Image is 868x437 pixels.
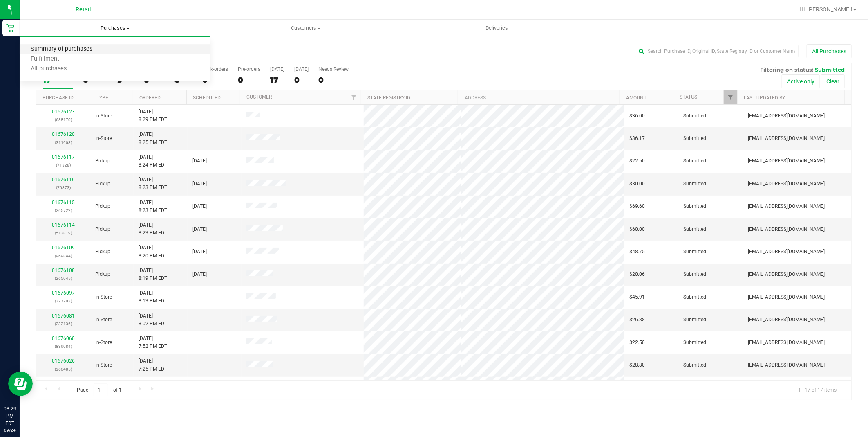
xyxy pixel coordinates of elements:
[815,66,845,73] span: Submitted
[52,154,75,160] a: 01676117
[724,90,737,104] a: Filter
[629,180,645,188] span: $30.00
[95,293,112,301] span: In-Store
[782,74,820,88] button: Active only
[680,94,697,100] a: Status
[474,25,519,32] span: Deliveries
[52,131,75,137] a: 01676120
[95,361,112,369] span: In-Store
[20,25,210,32] span: Purchases
[807,44,852,58] button: All Purchases
[94,384,108,396] input: 1
[52,336,75,341] a: 01676060
[76,6,91,13] span: Retail
[748,203,825,210] span: [EMAIL_ADDRESS][DOMAIN_NAME]
[52,109,75,115] a: 01676123
[294,66,309,72] div: [DATE]
[683,135,706,142] span: Submitted
[41,365,85,373] p: (360485)
[629,270,645,278] span: $20.06
[821,74,845,88] button: Clear
[635,45,799,57] input: Search Purchase ID, Original ID, State Registry ID or Customer Name...
[192,203,207,210] span: [DATE]
[629,112,645,120] span: $36.00
[683,316,706,324] span: Submitted
[52,268,75,273] a: 01676108
[52,290,75,296] a: 01676097
[95,203,110,210] span: Pickup
[52,358,75,364] a: 01676026
[744,95,785,101] a: Last Updated By
[629,339,645,347] span: $22.50
[629,293,645,301] span: $45.91
[41,275,85,282] p: (265045)
[748,157,825,165] span: [EMAIL_ADDRESS][DOMAIN_NAME]
[52,177,75,182] a: 01676116
[20,20,210,37] a: Purchases Summary of purchases Fulfillment All purchases
[43,95,74,101] a: Purchase ID
[629,203,645,210] span: $69.60
[238,75,260,85] div: 0
[192,180,207,188] span: [DATE]
[41,297,85,305] p: (327202)
[41,342,85,350] p: (839084)
[211,25,401,32] span: Customers
[799,6,852,13] span: Hi, [PERSON_NAME]!
[760,66,813,73] span: Filtering on status:
[683,180,706,188] span: Submitted
[139,95,161,101] a: Ordered
[683,270,706,278] span: Submitted
[683,203,706,210] span: Submitted
[246,94,272,100] a: Customer
[210,20,401,37] a: Customers
[748,248,825,256] span: [EMAIL_ADDRESS][DOMAIN_NAME]
[270,75,284,85] div: 17
[95,270,110,278] span: Pickup
[95,316,112,324] span: In-Store
[95,157,110,165] span: Pickup
[458,90,619,105] th: Address
[318,66,349,72] div: Needs Review
[748,270,825,278] span: [EMAIL_ADDRESS][DOMAIN_NAME]
[683,225,706,233] span: Submitted
[139,312,167,328] span: [DATE] 8:02 PM EDT
[748,112,825,120] span: [EMAIL_ADDRESS][DOMAIN_NAME]
[8,372,33,396] iframe: Resource center
[139,289,167,305] span: [DATE] 8:13 PM EDT
[139,221,167,237] span: [DATE] 8:23 PM EDT
[139,153,167,169] span: [DATE] 8:24 PM EDT
[629,157,645,165] span: $22.50
[20,65,78,72] span: All purchases
[96,95,108,101] a: Type
[41,161,85,169] p: (71328)
[95,248,110,256] span: Pickup
[41,116,85,124] p: (688170)
[41,207,85,214] p: (265722)
[683,293,706,301] span: Submitted
[52,313,75,319] a: 01676081
[95,339,112,347] span: In-Store
[52,200,75,205] a: 01676115
[192,270,207,278] span: [DATE]
[748,293,825,301] span: [EMAIL_ADDRESS][DOMAIN_NAME]
[629,135,645,142] span: $36.17
[41,139,85,146] p: (311903)
[748,180,825,188] span: [EMAIL_ADDRESS][DOMAIN_NAME]
[193,95,221,101] a: Scheduled
[683,157,706,165] span: Submitted
[792,384,843,396] span: 1 - 17 of 17 items
[139,335,167,350] span: [DATE] 7:52 PM EDT
[683,248,706,256] span: Submitted
[4,427,16,433] p: 09/24
[52,222,75,228] a: 01676114
[139,244,167,259] span: [DATE] 8:20 PM EDT
[238,66,260,72] div: Pre-orders
[748,316,825,324] span: [EMAIL_ADDRESS][DOMAIN_NAME]
[368,95,411,101] a: State Registry ID
[95,135,112,142] span: In-Store
[139,357,167,373] span: [DATE] 7:25 PM EDT
[95,180,110,188] span: Pickup
[139,108,167,124] span: [DATE] 8:29 PM EDT
[41,252,85,260] p: (969844)
[41,184,85,191] p: (70873)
